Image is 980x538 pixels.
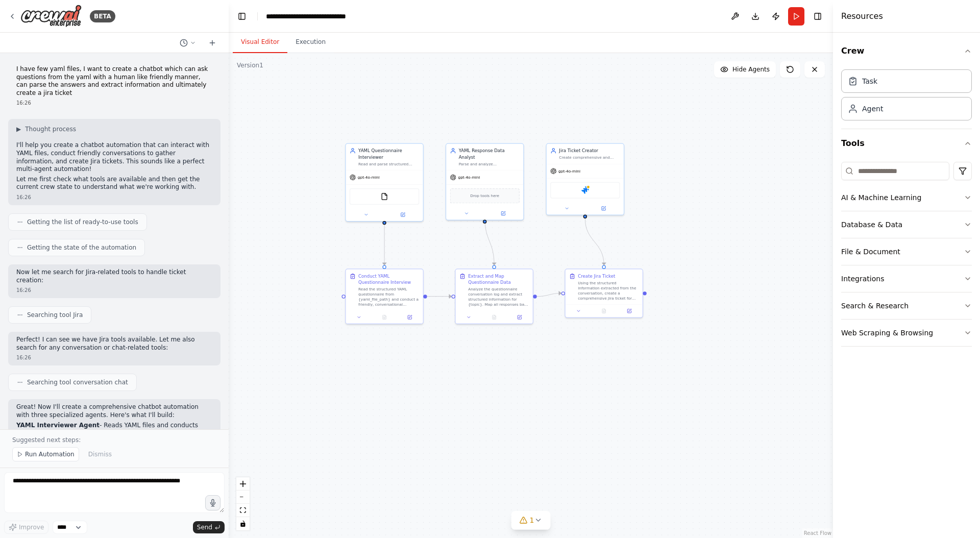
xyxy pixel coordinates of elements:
[236,491,250,504] button: zoom out
[485,210,521,217] button: Open in side panel
[16,422,212,437] li: - Reads YAML files and conducts friendly conversations
[591,307,617,315] button: No output available
[16,176,212,191] p: Let me first check what tools are available and then get the current crew state to understand wha...
[236,477,250,491] button: zoom in
[619,307,640,315] button: Open in side panel
[427,294,452,300] g: Edge from d971afc8-1558-4187-b1cd-10e78ace3b95 to ffc5825a-9c4e-4b1e-adce-30f97b0b9e00
[559,155,620,160] div: Create comprehensive and well-structured Jira tickets based on extracted information from convers...
[482,217,498,265] g: Edge from 75822842-fcb5-4065-bbc8-3b7ec6be8375 to ffc5825a-9c4e-4b1e-adce-30f97b0b9e00
[16,268,212,284] p: Now let me search for Jira-related tools to handle ticket creation:
[558,168,580,174] span: gpt-4o-mini
[459,148,520,160] div: YAML Response Data Analyst
[509,313,530,321] button: Open in side panel
[236,477,250,530] div: React Flow controls
[841,211,972,238] button: Database & Data
[841,158,972,355] div: Tools
[27,311,83,319] span: Searching tool Jira
[381,193,388,201] img: FileReadTool
[862,76,877,86] div: Task
[16,141,212,173] p: I'll help you create a chatbot automation that can interact with YAML files, conduct friendly con...
[381,225,387,265] g: Edge from 8cf567e9-0531-43fa-9378-2f99c36d190c to d971afc8-1558-4187-b1cd-10e78ace3b95
[582,218,607,265] g: Edge from 6a915baf-bcaa-4a82-a312-3b6b7fcbac00 to 537e6863-b311-462a-8724-174f07ef1f6b
[266,11,346,21] nav: breadcrumb
[16,403,212,419] p: Great! Now I'll create a comprehensive chatbot automation with three specialized agents. Here's w...
[204,37,220,49] button: Start a new chat
[446,143,524,221] div: YAML Response Data AnalystParse and analyze questionnaire responses to extract structured informa...
[481,313,507,321] button: No output available
[358,273,419,286] div: Conduct YAML Questionnaire Interview
[841,320,972,346] button: Web Scraping & Browsing
[237,61,263,69] div: Version 1
[235,9,249,23] button: Hide left sidebar
[90,10,115,22] div: BETA
[841,184,972,211] button: AI & Machine Learning
[233,32,287,53] button: Visual Editor
[197,523,212,531] span: Send
[83,447,117,461] button: Dismiss
[578,273,615,279] div: Create Jira Ticket
[345,143,424,222] div: YAML Questionnaire InterviewerRead and parse structured YAML questionnaires from {yaml_file_path}...
[16,422,100,429] strong: YAML Interviewer Agent
[841,129,972,158] button: Tools
[236,504,250,517] button: fit view
[455,268,533,324] div: Extract and Map Questionnaire DataAnalyze the questionnaire conversation log and extract structur...
[841,292,972,319] button: Search & Research
[578,281,639,301] div: Using the structured information extracted from the conversation, create a comprehensive Jira tic...
[811,9,825,23] button: Hide right sidebar
[470,193,499,199] span: Drop tools here
[358,148,419,160] div: YAML Questionnaire Interviewer
[862,104,883,114] div: Agent
[468,273,529,286] div: Extract and Map Questionnaire Data
[16,193,212,201] div: 16:26
[385,211,420,218] button: Open in side panel
[804,530,831,536] a: React Flow attribution
[841,238,972,265] button: File & Document
[176,37,200,49] button: Switch to previous chat
[12,447,79,461] button: Run Automation
[19,523,44,531] span: Improve
[12,436,216,444] p: Suggested next steps:
[530,515,534,525] span: 1
[732,65,770,74] span: Hide Agents
[841,265,972,292] button: Integrations
[581,186,589,194] img: Jira
[287,32,334,53] button: Execution
[714,61,776,78] button: Hide Agents
[841,37,972,65] button: Crew
[458,175,480,180] span: gpt-4o-mini
[358,175,380,180] span: gpt-4o-mini
[27,243,136,252] span: Getting the state of the automation
[27,218,138,226] span: Getting the list of ready-to-use tools
[16,354,212,361] div: 16:26
[25,450,75,458] span: Run Automation
[511,511,551,530] button: 1
[205,495,220,510] button: Click to speak your automation idea
[20,5,82,28] img: Logo
[16,65,212,97] p: I have few yaml files, I want to create a chatbot which can ask questions from the yaml with a hu...
[16,125,21,133] span: ▶
[537,290,561,299] g: Edge from ffc5825a-9c4e-4b1e-adce-30f97b0b9e00 to 537e6863-b311-462a-8724-174f07ef1f6b
[16,125,76,133] button: ▶Thought process
[4,521,48,534] button: Improve
[193,521,225,533] button: Send
[468,287,529,307] div: Analyze the questionnaire conversation log and extract structured information for {topic}. Map al...
[16,336,212,352] p: Perfect! I can see we have Jira tools available. Let me also search for any conversation or chat-...
[399,313,421,321] button: Open in side panel
[27,378,128,386] span: Searching tool conversation chat
[25,125,76,133] span: Thought process
[459,161,520,166] div: Parse and analyze questionnaire responses to extract structured information, mapping answers back...
[16,286,212,294] div: 16:26
[345,268,424,324] div: Conduct YAML Questionnaire InterviewRead the structured YAML questionnaire from {yaml_file_path} ...
[559,148,620,154] div: Jira Ticket Creator
[546,143,625,215] div: Jira Ticket CreatorCreate comprehensive and well-structured Jira tickets based on extracted infor...
[358,161,419,166] div: Read and parse structured YAML questionnaires from {yaml_file_path}, then conduct friendly, human...
[371,313,398,321] button: No output available
[841,65,972,129] div: Crew
[586,205,621,212] button: Open in side panel
[88,450,112,458] span: Dismiss
[236,517,250,530] button: toggle interactivity
[358,287,419,307] div: Read the structured YAML questionnaire from {yaml_file_path} and conduct a friendly, conversation...
[16,99,212,107] div: 16:26
[841,10,883,22] h4: Resources
[565,268,643,317] div: Create Jira TicketUsing the structured information extracted from the conversation, create a comp...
